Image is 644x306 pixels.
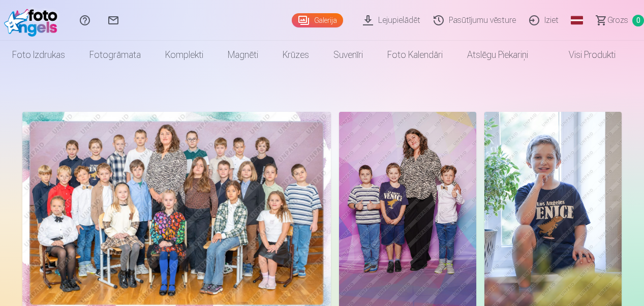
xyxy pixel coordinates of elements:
[270,41,321,69] a: Krūzes
[292,13,343,27] a: Galerija
[4,4,63,37] img: /fa1
[607,14,628,26] span: Grozs
[540,41,628,69] a: Visi produkti
[153,41,216,69] a: Komplekti
[455,41,540,69] a: Atslēgu piekariņi
[375,41,455,69] a: Foto kalendāri
[632,15,644,26] span: 0
[77,41,153,69] a: Fotogrāmata
[321,41,375,69] a: Suvenīri
[216,41,270,69] a: Magnēti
